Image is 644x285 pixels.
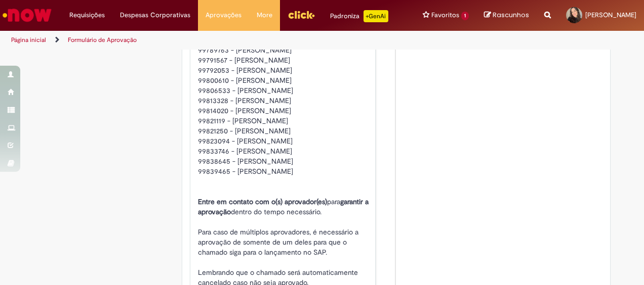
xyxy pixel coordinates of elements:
[364,10,388,22] p: +GenAi
[68,36,137,44] a: Formulário de Aprovação
[431,10,459,20] span: Favoritos
[120,10,190,20] span: Despesas Corporativas
[1,5,53,25] img: ServiceNow
[198,197,369,216] b: garantir a aprovação
[461,12,469,20] span: 1
[330,10,388,22] div: Padroniza
[493,10,529,20] span: Rascunhos
[198,197,327,206] b: Entre em contato com o(s) aprovador(es)
[484,11,529,20] a: Rascunhos
[11,36,46,44] a: Página inicial
[206,10,241,20] span: Aprovações
[257,10,272,20] span: More
[288,7,315,22] img: click_logo_yellow_360x200.png
[585,11,636,19] span: [PERSON_NAME]
[8,31,422,50] ul: Trilhas de página
[69,10,105,20] span: Requisições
